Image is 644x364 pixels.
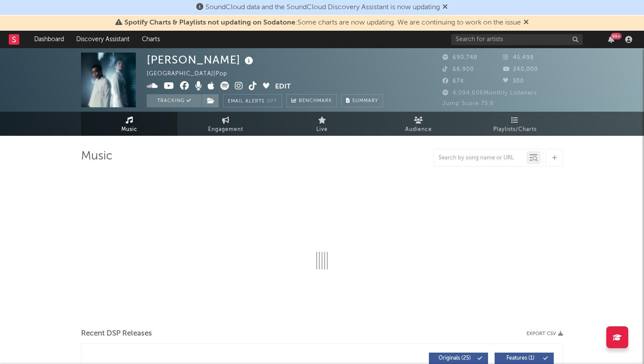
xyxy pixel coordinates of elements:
button: Features(1) [495,353,554,364]
a: Playlists/Charts [467,112,563,136]
input: Search for artists [451,34,583,45]
span: : Some charts are now updating. We are continuing to work on the issue [124,19,521,26]
span: 690,748 [442,55,478,60]
span: Audience [405,124,432,135]
span: 4,094,606 Monthly Listeners [442,90,537,96]
button: Summary [341,94,383,107]
span: Music [121,124,138,135]
span: Playlists/Charts [493,124,537,135]
span: Spotify Charts & Playlists not updating on Sodatone [124,19,295,26]
span: Live [316,124,328,135]
span: Dismiss [442,4,448,11]
button: Edit [275,81,291,92]
span: Recent DSP Releases [81,329,152,339]
a: Live [274,112,370,136]
a: Audience [370,112,467,136]
a: Engagement [177,112,274,136]
span: 674 [442,78,464,84]
button: Export CSV [527,331,563,336]
span: Jump Score: 75.8 [442,101,494,106]
span: Originals ( 25 ) [435,356,475,361]
span: 66,900 [442,67,474,72]
span: Engagement [208,124,243,135]
span: SoundCloud data and the SoundCloud Discovery Assistant is now updating [205,4,440,11]
span: Summary [352,99,378,103]
span: 45,498 [503,55,534,60]
div: [GEOGRAPHIC_DATA] | Pop [147,69,237,79]
a: Discovery Assistant [70,31,136,48]
span: Benchmark [299,96,332,106]
div: 99 + [611,33,622,39]
a: Charts [136,31,166,48]
button: 99+ [608,36,614,43]
button: Email AlertsOff [223,94,282,107]
span: 240,000 [503,67,538,72]
span: Features ( 1 ) [500,356,541,361]
div: [PERSON_NAME] [147,53,255,67]
button: Tracking [147,94,202,107]
a: Music [81,112,177,136]
a: Benchmark [287,94,337,107]
em: Off [267,99,277,104]
input: Search by song name or URL [434,155,527,162]
a: Dashboard [28,31,70,48]
span: Dismiss [524,19,529,26]
span: 300 [503,78,524,84]
button: Originals(25) [429,353,488,364]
